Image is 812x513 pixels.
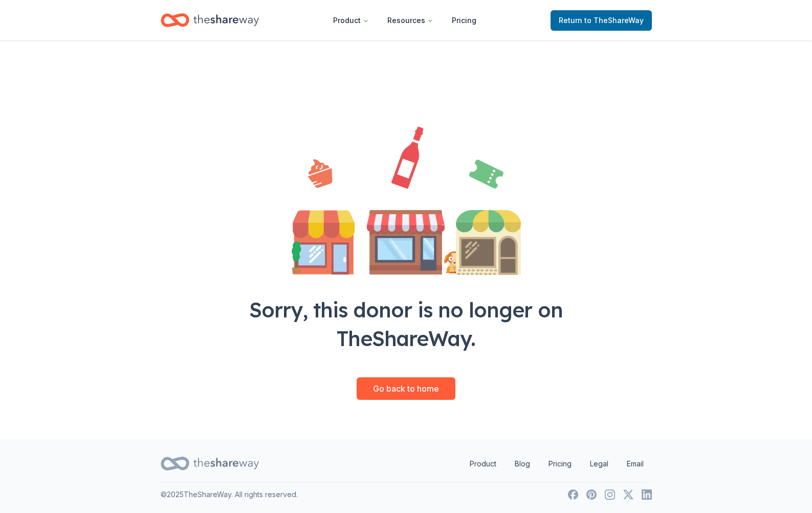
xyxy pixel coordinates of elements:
a: Pricing [540,454,580,474]
img: Illustration for landing page [292,126,521,275]
a: Product [462,454,504,474]
p: © 2025 TheShareWay. All rights reserved. [161,488,298,501]
a: Legal [582,454,617,474]
a: Go back to home [357,377,455,400]
span: to TheShareWay [584,16,644,25]
div: Sorry, this donor is no longer on TheShareWay. [226,295,586,353]
a: Email [619,454,652,474]
a: Blog [507,454,538,474]
a: Pricing [444,10,485,31]
nav: Main [325,8,485,32]
a: Returnto TheShareWay [551,10,652,31]
nav: quick links [462,454,652,474]
a: Home [161,8,259,32]
span: Return [559,14,644,27]
button: Product [325,10,377,31]
button: Resources [379,10,442,31]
